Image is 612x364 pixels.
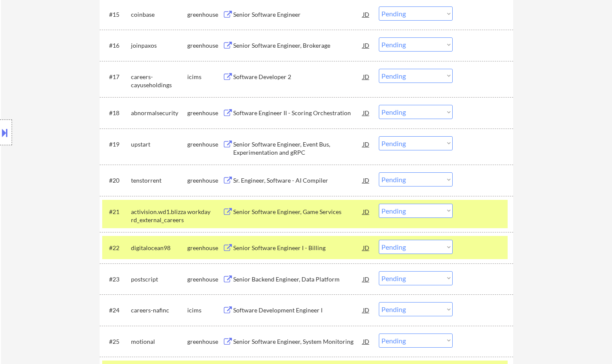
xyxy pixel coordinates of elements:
div: icims [187,73,222,81]
div: careers-nafinc [131,306,187,315]
div: greenhouse [187,244,222,252]
div: coinbase [131,10,187,19]
div: #15 [109,10,124,19]
div: motional [131,337,187,346]
div: JD [362,333,371,349]
div: Senior Software Engineer, Game Services [233,208,363,216]
div: JD [362,172,371,188]
div: #24 [109,306,124,315]
div: greenhouse [187,10,222,19]
div: greenhouse [187,337,222,346]
div: Software Developer 2 [233,73,363,81]
div: upstart [131,140,187,149]
div: Senior Software Engineer [233,10,363,19]
div: abnormalsecurity [131,109,187,117]
div: JD [362,6,371,22]
div: workday [187,208,222,216]
div: #23 [109,275,124,284]
div: careers-cayuseholdings [131,73,187,89]
div: Senior Software Engineer, Brokerage [233,41,363,50]
div: Software Engineer II - Scoring Orchestration [233,109,363,117]
div: JD [362,105,371,120]
div: JD [362,69,371,84]
div: Senior Backend Engineer, Data Platform [233,275,363,284]
div: #16 [109,41,124,50]
div: Senior Software Engineer, System Monitoring [233,337,363,346]
div: greenhouse [187,275,222,284]
div: #25 [109,337,124,346]
div: greenhouse [187,176,222,185]
div: JD [362,302,371,318]
div: Software Development Engineer I [233,306,363,315]
div: icims [187,306,222,315]
div: greenhouse [187,41,222,50]
div: tenstorrent [131,176,187,185]
div: digitalocean98 [131,244,187,252]
div: greenhouse [187,109,222,117]
div: JD [362,204,371,219]
div: joinpaxos [131,41,187,50]
div: greenhouse [187,140,222,149]
div: #22 [109,244,124,252]
div: activision.wd1.blizzard_external_careers [131,208,187,224]
div: JD [362,271,371,287]
div: Senior Software Engineer, Event Bus, Experimentation and gRPC [233,140,363,157]
div: Sr. Engineer, Software - AI Compiler [233,176,363,185]
div: JD [362,37,371,53]
div: postscript [131,275,187,284]
div: JD [362,136,371,152]
div: JD [362,240,371,255]
div: Senior Software Engineer I - Billing [233,244,363,252]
